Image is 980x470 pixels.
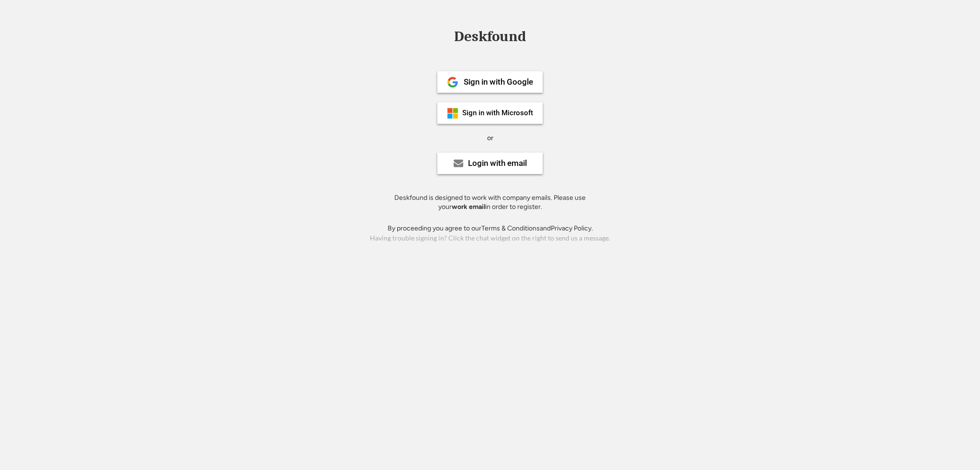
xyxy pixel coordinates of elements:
[481,224,540,232] a: Terms & Conditions
[462,109,533,117] div: Sign in with Microsoft
[449,29,531,44] div: Deskfound
[447,108,458,119] img: ms-symbollockup_mssymbol_19.png
[447,77,458,88] img: 1024px-Google__G__Logo.svg.png
[487,133,493,143] div: or
[468,159,527,167] div: Login with email
[382,193,598,212] div: Deskfound is designed to work with company emails. Please use your in order to register.
[464,78,533,86] div: Sign in with Google
[551,224,593,232] a: Privacy Policy.
[388,224,593,233] div: By proceeding you agree to our and
[452,203,485,211] strong: work email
